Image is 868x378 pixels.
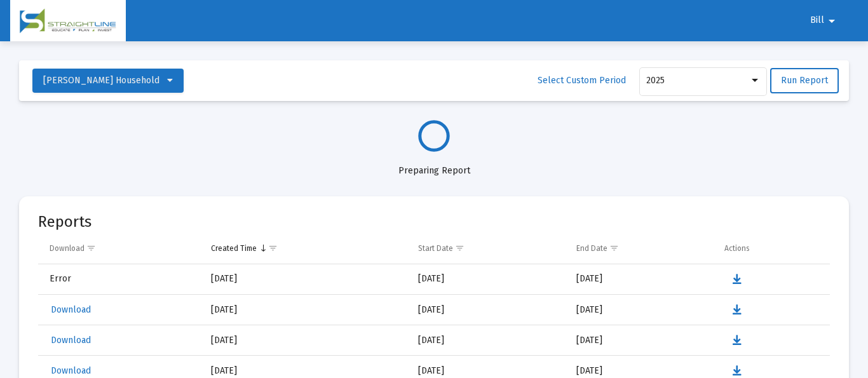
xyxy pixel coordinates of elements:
[567,295,715,325] td: [DATE]
[781,75,828,86] span: Run Report
[715,233,830,264] td: Column Actions
[810,15,824,26] span: Bill
[567,325,715,356] td: [DATE]
[795,8,855,33] button: Bill
[409,295,567,325] td: [DATE]
[50,243,85,253] div: Download
[211,334,400,347] div: [DATE]
[32,69,184,93] button: [PERSON_NAME] Household
[38,233,202,264] td: Column Download
[19,152,849,177] div: Preparing Report
[211,273,400,285] div: [DATE]
[211,243,257,253] div: Created Time
[409,264,567,295] td: [DATE]
[455,243,465,253] span: Show filter options for column 'Start Date'
[38,215,92,228] mat-card-title: Reports
[609,243,619,253] span: Show filter options for column 'End Date'
[538,75,626,86] span: Select Custom Period
[211,365,400,377] div: [DATE]
[43,75,159,86] span: [PERSON_NAME] Household
[51,335,91,346] span: Download
[409,233,567,264] td: Column Start Date
[268,243,278,253] span: Show filter options for column 'Created Time'
[409,325,567,356] td: [DATE]
[576,243,607,253] div: End Date
[50,273,71,284] span: Error
[824,8,839,34] mat-icon: arrow_drop_down
[724,243,750,253] div: Actions
[51,365,91,376] span: Download
[646,75,665,86] span: 2025
[418,243,453,253] div: Start Date
[86,243,96,253] span: Show filter options for column 'Download'
[770,68,839,93] button: Run Report
[51,304,91,315] span: Download
[202,233,409,264] td: Column Created Time
[20,8,116,34] img: Dashboard
[567,264,715,295] td: [DATE]
[567,233,715,264] td: Column End Date
[211,304,400,316] div: [DATE]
